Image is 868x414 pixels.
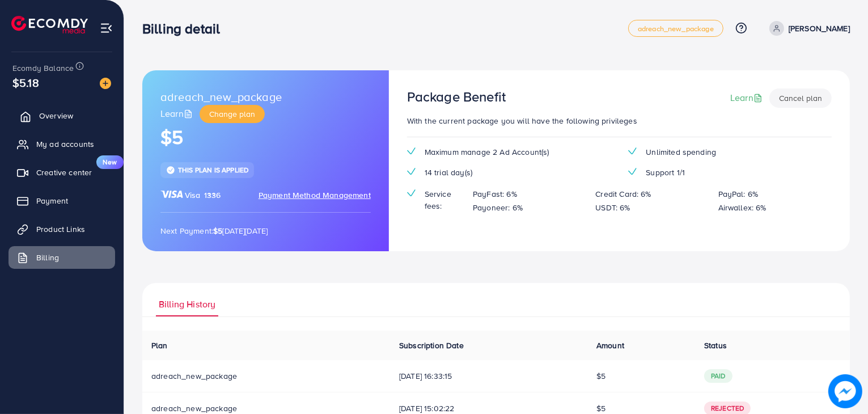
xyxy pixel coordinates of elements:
span: Change plan [209,108,255,120]
p: PayFast: 6% [473,187,517,201]
img: menu [100,22,113,35]
span: Service fees: [425,188,464,212]
a: My ad accounts [9,133,115,155]
img: tick [628,147,637,155]
span: Plan [151,340,168,351]
a: Product Links [9,218,115,240]
span: $5 [596,370,606,382]
span: paid [704,369,732,383]
p: Credit Card: 6% [595,187,651,201]
span: Overview [39,110,73,121]
span: Subscription Date [399,340,464,351]
span: Billing History [159,298,215,311]
span: adreach_new_package [160,88,282,105]
span: adreach_new_package [151,370,237,382]
span: [DATE] 15:02:22 [399,403,578,414]
a: Creative centerNew [9,161,115,184]
img: brand [160,189,183,199]
img: image [100,78,111,89]
img: tick [407,168,416,175]
img: tick [407,147,416,155]
p: USDT: 6% [595,201,630,214]
h3: Package Benefit [407,88,506,105]
span: [DATE] 16:33:15 [399,370,578,382]
p: Payoneer: 6% [473,201,523,214]
img: logo [11,16,88,33]
span: Payment Method Management [259,189,371,201]
span: Payment [36,195,68,206]
span: 14 trial day(s) [425,167,472,178]
a: Learn [160,107,195,120]
h3: Billing detail [142,20,229,37]
strong: $5 [213,225,222,236]
span: My ad accounts [36,138,94,150]
span: This plan is applied [178,165,248,175]
span: 1336 [204,189,221,201]
p: PayPal: 6% [718,187,759,201]
span: Unlimited spending [646,146,716,158]
img: tick [628,168,637,175]
a: [PERSON_NAME] [765,21,850,36]
button: Cancel plan [769,88,832,108]
p: With the current package you will have the following privileges [407,114,832,128]
p: Airwallex: 6% [718,201,767,214]
span: adreach_new_package [151,403,237,414]
p: [PERSON_NAME] [789,22,850,35]
a: Learn [730,91,765,104]
span: Maximum manage 2 Ad Account(s) [425,146,549,158]
span: adreach_new_package [638,25,714,32]
a: adreach_new_package [628,20,723,37]
span: Visa [185,189,201,201]
img: tick [407,189,416,197]
span: $5.18 [12,74,39,91]
span: Ecomdy Balance [12,62,74,74]
span: Status [704,340,727,351]
a: Payment [9,189,115,212]
img: image [831,377,859,405]
span: Creative center [36,167,92,178]
span: Product Links [36,223,85,235]
a: Billing [9,246,115,269]
img: tick [166,166,175,175]
span: Support 1/1 [646,167,685,178]
a: Overview [9,104,115,127]
span: Amount [596,340,624,351]
span: Billing [36,252,59,263]
button: Change plan [200,105,265,123]
span: New [96,155,124,169]
span: $5 [596,403,606,414]
p: Next Payment: [DATE][DATE] [160,224,371,238]
h1: $5 [160,126,371,149]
